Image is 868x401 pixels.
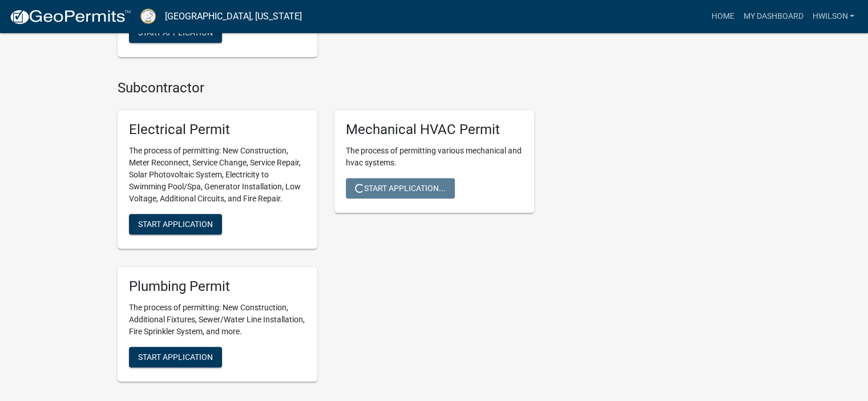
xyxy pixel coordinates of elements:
h5: Electrical Permit [129,121,306,138]
span: Start Application [138,28,213,37]
a: My Dashboard [738,6,808,27]
button: Start Application... [346,178,455,199]
button: Start Application [129,347,222,367]
p: The process of permitting various mechanical and hvac systems. [346,145,523,169]
span: Start Application [138,220,213,229]
a: hwilson [808,6,859,27]
h5: Plumbing Permit [129,278,306,295]
a: Home [706,6,738,27]
img: Putnam County, Georgia [140,9,156,24]
p: The process of permitting: New Construction, Additional Fixtures, Sewer/Water Line Installation, ... [129,302,306,338]
h5: Mechanical HVAC Permit [346,121,523,138]
p: The process of permitting: New Construction, Meter Reconnect, Service Change, Service Repair, Sol... [129,145,306,205]
span: Start Application... [355,184,446,193]
h4: Subcontractor [118,80,534,96]
a: [GEOGRAPHIC_DATA], [US_STATE] [165,7,302,26]
span: Start Application [138,352,213,361]
button: Start Application [129,214,222,234]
